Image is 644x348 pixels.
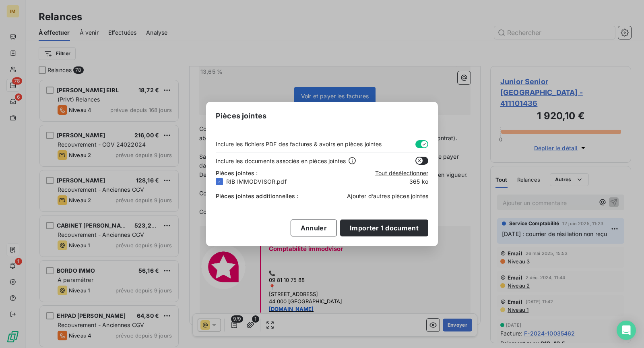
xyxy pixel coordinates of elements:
span: 365 ko [380,178,428,186]
span: Pièces jointes [216,110,266,121]
span: RIB IMMODVISOR.pdf [226,178,377,186]
div: Open Intercom Messenger [617,321,636,340]
span: Inclure les fichiers PDF des factures & avoirs en pièces jointes [216,140,382,148]
span: Tout désélectionner [375,170,428,176]
button: Importer 1 document [340,220,428,236]
span: Pièces jointes additionnelles : [216,192,299,200]
button: Annuler [291,220,337,236]
span: Inclure les documents associés en pièces jointes [216,157,346,165]
span: Ajouter d’autres pièces jointes [347,193,428,199]
span: Pièces jointes : [216,169,258,177]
